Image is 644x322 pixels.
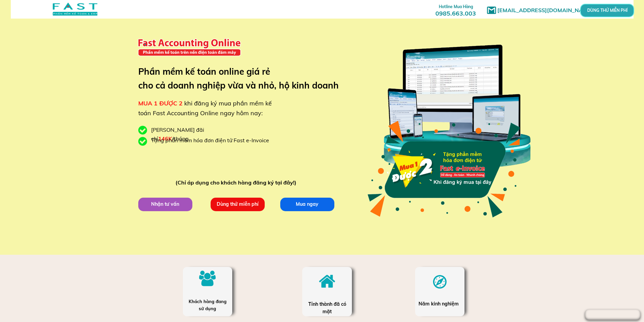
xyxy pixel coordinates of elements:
span: MUA 1 ĐƯỢC 2 [138,99,183,107]
span: Hotline Mua Hàng [439,4,473,9]
div: Khách hàng đang sử dụng [186,298,229,312]
span: khi đăng ký mua phần mềm kế toán Fast Accounting Online ngay hôm nay: [138,99,272,117]
span: 146K [158,135,172,142]
div: (Chỉ áp dụng cho khách hàng đăng ký tại đây!) [175,178,300,187]
div: Năm kinh nghiệm [419,300,461,307]
div: [PERSON_NAME] đãi chỉ /tháng [151,126,239,143]
h3: Phần mềm kế toán online giá rẻ cho cả doanh nghiệp vừa và nhỏ, hộ kinh doanh [138,65,349,93]
p: Mua ngay [280,197,334,211]
div: Tỉnh thành đã có mặt [308,300,347,316]
p: Dùng thử miễn phí [210,197,264,211]
h3: 0985.663.003 [428,2,483,17]
h1: [EMAIL_ADDRESS][DOMAIN_NAME] [497,6,597,15]
p: DÙNG THỬ MIỄN PHÍ [599,8,615,12]
p: Nhận tư vấn [138,197,192,211]
div: Tặng phần mềm hóa đơn điện tử Fast e-Invoice [151,136,274,145]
